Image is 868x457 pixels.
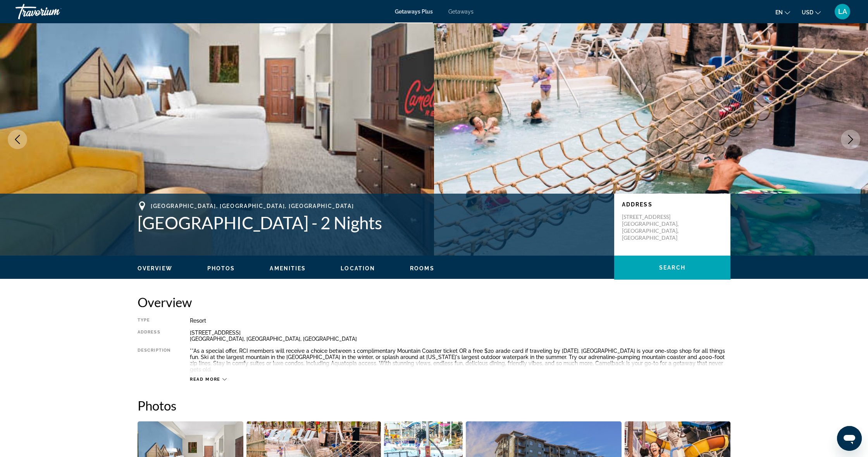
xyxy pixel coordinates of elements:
button: Search [614,256,730,280]
a: Getaways [448,9,474,15]
h2: Overview [138,294,730,310]
div: Address [138,330,170,342]
span: Overview [138,265,172,271]
span: LA [838,8,847,15]
div: Resort [190,318,730,324]
button: Rooms [410,265,434,272]
button: Change currency [802,7,821,18]
p: [STREET_ADDRESS] [GEOGRAPHIC_DATA], [GEOGRAPHIC_DATA], [GEOGRAPHIC_DATA] [622,213,684,241]
button: Previous image [8,130,27,149]
span: en [775,9,783,15]
a: Getaways Plus [395,9,433,15]
h2: Photos [138,398,730,413]
div: Description [138,348,170,373]
button: Photos [207,265,235,272]
span: [GEOGRAPHIC_DATA], [GEOGRAPHIC_DATA], [GEOGRAPHIC_DATA] [151,203,354,209]
button: Amenities [270,265,306,272]
p: Address [622,201,723,208]
span: Amenities [270,265,306,271]
button: Location [341,265,375,272]
span: Rooms [410,265,434,271]
button: User Menu [832,3,852,20]
span: USD [802,9,813,15]
div: **As a special offer, RCI members will receive a choice between 1 complimentary Mountain Coaster ... [190,348,730,373]
div: Type [138,318,170,324]
button: Overview [138,265,172,272]
iframe: Button to launch messaging window [837,426,862,451]
div: [STREET_ADDRESS] [GEOGRAPHIC_DATA], [GEOGRAPHIC_DATA], [GEOGRAPHIC_DATA] [190,330,730,342]
button: Next image [841,130,860,149]
span: Read more [190,377,220,382]
button: Change language [775,7,790,18]
button: Read more [190,376,227,382]
a: Travorium [15,2,93,22]
span: Photos [207,265,235,271]
span: Location [341,265,375,271]
h1: [GEOGRAPHIC_DATA] - 2 Nights [138,213,606,233]
span: Search [659,265,685,271]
